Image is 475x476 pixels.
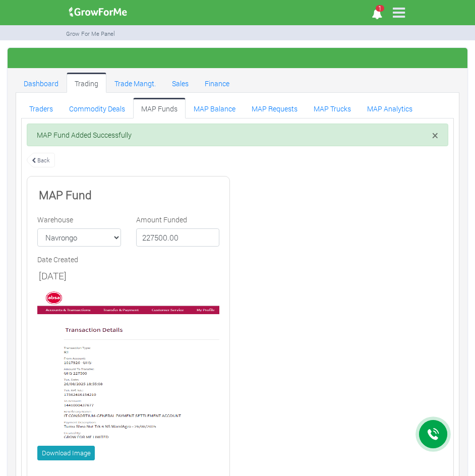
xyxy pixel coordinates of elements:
a: MAP Trucks [306,98,359,118]
a: MAP Balance [186,98,244,118]
a: Trade Mangt. [106,73,164,93]
a: Back [27,152,55,168]
a: Sales [164,73,197,93]
a: Download Image [37,446,95,460]
small: Grow For Me Panel [66,30,115,37]
span: × [432,128,438,143]
a: MAP Requests [244,98,306,118]
button: Close [432,130,438,141]
b: MAP Fund [39,187,92,202]
a: Trading [67,73,106,93]
i: Notifications [367,3,387,25]
span: 1 [376,5,384,12]
img: growforme image [66,2,131,22]
h5: [DATE] [39,270,218,282]
label: Date Created [37,254,78,265]
a: Traders [21,98,61,118]
a: Dashboard [16,73,67,93]
input: 0.00 [136,228,220,247]
label: Amount Funded [136,214,187,225]
a: MAP Analytics [359,98,421,118]
div: MAP Fund Added Successfully [27,124,448,147]
a: Finance [197,73,237,93]
label: Warehouse [37,214,73,225]
a: 1 [367,10,387,20]
a: Commodity Deals [61,98,133,118]
a: MAP Funds [133,98,186,118]
img: Navrongo [37,290,219,442]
